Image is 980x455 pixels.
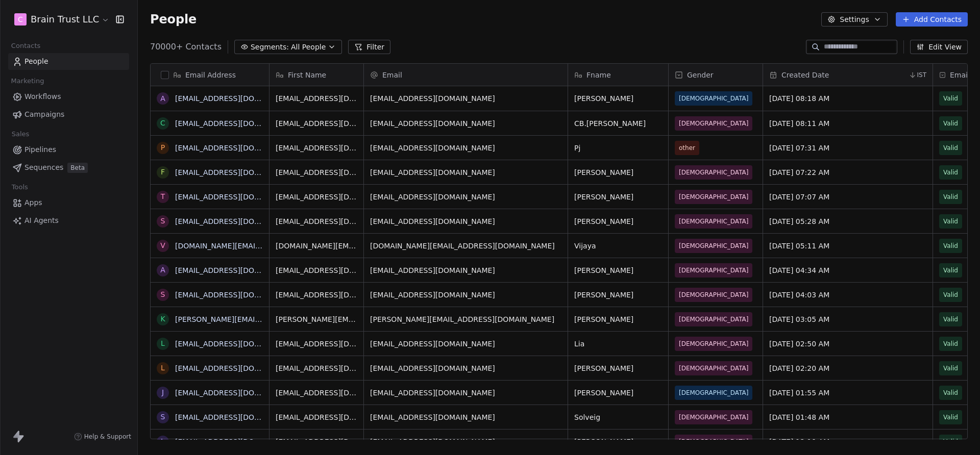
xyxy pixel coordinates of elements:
[574,363,662,373] span: [PERSON_NAME]
[910,40,968,54] button: Edit View
[161,338,165,349] div: l
[679,363,748,373] span: [DEMOGRAPHIC_DATA]
[370,192,561,202] span: [EMAIL_ADDRESS][DOMAIN_NAME]
[161,167,165,178] div: f
[370,216,561,226] span: [EMAIL_ADDRESS][DOMAIN_NAME]
[276,192,357,202] span: [EMAIL_ADDRESS][DOMAIN_NAME]
[276,314,357,324] span: [PERSON_NAME][EMAIL_ADDRESS][DOMAIN_NAME]
[943,143,958,153] span: Valid
[769,437,926,447] span: [DATE] 12:19 AM
[679,265,748,275] span: [DEMOGRAPHIC_DATA]
[943,241,958,251] span: Valid
[679,93,748,104] span: [DEMOGRAPHIC_DATA]
[276,388,357,398] span: [EMAIL_ADDRESS][DOMAIN_NAME]
[769,363,926,373] span: [DATE] 02:20 AM
[160,118,165,129] div: c
[175,315,359,323] a: [PERSON_NAME][EMAIL_ADDRESS][DOMAIN_NAME]
[679,314,748,324] span: [DEMOGRAPHIC_DATA]
[24,215,59,226] span: AI Agents
[574,93,662,104] span: [PERSON_NAME]
[370,167,561,178] span: [EMAIL_ADDRESS][DOMAIN_NAME]
[574,216,662,226] span: [PERSON_NAME]
[276,93,357,104] span: [EMAIL_ADDRESS][DOMAIN_NAME]
[943,192,958,202] span: Valid
[160,314,165,324] div: k
[8,53,129,70] a: People
[175,413,300,421] a: [EMAIL_ADDRESS][DOMAIN_NAME]
[679,167,748,178] span: [DEMOGRAPHIC_DATA]
[679,437,748,447] span: [DEMOGRAPHIC_DATA]
[24,56,48,67] span: People
[276,290,357,300] span: [EMAIL_ADDRESS][DOMAIN_NAME]
[8,212,129,229] a: AI Agents
[24,109,64,120] span: Campaigns
[175,242,360,250] a: [DOMAIN_NAME][EMAIL_ADDRESS][DOMAIN_NAME]
[161,436,165,447] div: l
[364,64,568,86] div: Email
[7,180,32,195] span: Tools
[574,437,662,447] span: [PERSON_NAME]
[370,388,561,398] span: [EMAIL_ADDRESS][DOMAIN_NAME]
[769,143,926,153] span: [DATE] 07:31 AM
[74,433,131,441] a: Help & Support
[160,265,165,275] div: A
[370,93,561,104] span: [EMAIL_ADDRESS][DOMAIN_NAME]
[7,127,34,142] span: Sales
[574,167,662,178] span: [PERSON_NAME]
[574,388,662,398] span: [PERSON_NAME]
[769,167,926,178] span: [DATE] 07:22 AM
[12,11,109,28] button: CBrain Trust LLC
[679,388,748,398] span: [DEMOGRAPHIC_DATA]
[769,216,926,226] span: [DATE] 05:28 AM
[769,412,926,422] span: [DATE] 01:48 AM
[161,191,165,202] div: t
[586,70,611,80] span: Fname
[8,194,129,211] a: Apps
[276,241,357,251] span: [DOMAIN_NAME][EMAIL_ADDRESS][DOMAIN_NAME]
[7,73,48,89] span: Marketing
[291,42,326,53] span: All People
[769,265,926,275] span: [DATE] 04:34 AM
[175,266,300,274] a: [EMAIL_ADDRESS][DOMAIN_NAME]
[370,363,561,373] span: [EMAIL_ADDRESS][DOMAIN_NAME]
[175,119,300,128] a: [EMAIL_ADDRESS][DOMAIN_NAME]
[574,192,662,202] span: [PERSON_NAME]
[31,13,99,26] span: Brain Trust LLC
[24,162,63,173] span: Sequences
[276,339,357,349] span: [EMAIL_ADDRESS][DOMAIN_NAME]
[679,290,748,300] span: [DEMOGRAPHIC_DATA]
[574,412,662,422] span: Solveig
[161,142,165,153] div: p
[276,265,357,275] span: [EMAIL_ADDRESS][DOMAIN_NAME]
[574,314,662,324] span: [PERSON_NAME]
[161,216,165,226] div: S
[150,41,222,53] span: 70000+ Contacts
[288,70,326,80] span: First Name
[84,433,131,441] span: Help & Support
[679,143,695,153] span: other
[18,14,23,24] span: C
[370,437,561,447] span: [EMAIL_ADDRESS][DOMAIN_NAME]
[276,363,357,373] span: [EMAIL_ADDRESS][DOMAIN_NAME]
[370,143,561,153] span: [EMAIL_ADDRESS][DOMAIN_NAME]
[574,143,662,153] span: Pj
[769,192,926,202] span: [DATE] 07:07 AM
[24,144,56,155] span: Pipelines
[679,192,748,202] span: [DEMOGRAPHIC_DATA]
[8,141,129,158] a: Pipelines
[943,314,958,324] span: Valid
[769,339,926,349] span: [DATE] 02:50 AM
[175,168,300,176] a: [EMAIL_ADDRESS][DOMAIN_NAME]
[175,193,300,201] a: [EMAIL_ADDRESS][DOMAIN_NAME]
[574,339,662,349] span: Lia
[161,363,165,373] div: l
[943,339,958,349] span: Valid
[943,290,958,300] span: Valid
[943,265,958,275] span: Valid
[917,71,926,79] span: IST
[669,64,763,86] div: Gender
[8,159,129,176] a: SequencesBeta
[943,216,958,226] span: Valid
[67,163,88,173] span: Beta
[896,12,968,27] button: Add Contacts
